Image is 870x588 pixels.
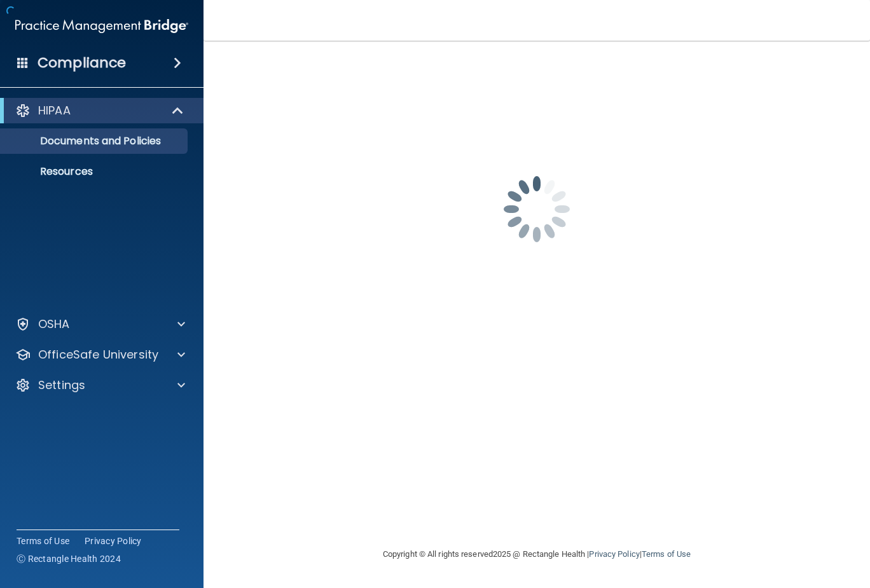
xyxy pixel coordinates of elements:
[15,317,185,332] a: OSHA
[589,549,639,559] a: Privacy Policy
[642,549,691,559] a: Terms of Use
[15,103,184,118] a: HIPAA
[8,165,182,178] p: Resources
[38,378,85,393] p: Settings
[15,378,185,393] a: Settings
[17,535,69,547] a: Terms of Use
[38,103,71,118] p: HIPAA
[15,347,185,362] a: OfficeSafe University
[38,317,70,332] p: OSHA
[17,552,121,565] span: Ⓒ Rectangle Health 2024
[8,135,182,147] p: Documents and Policies
[85,535,142,547] a: Privacy Policy
[473,146,600,273] img: spinner.e123f6fc.gif
[15,13,188,39] img: PMB logo
[305,534,769,575] div: Copyright © All rights reserved 2025 @ Rectangle Health | |
[38,347,158,362] p: OfficeSafe University
[38,54,126,72] h4: Compliance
